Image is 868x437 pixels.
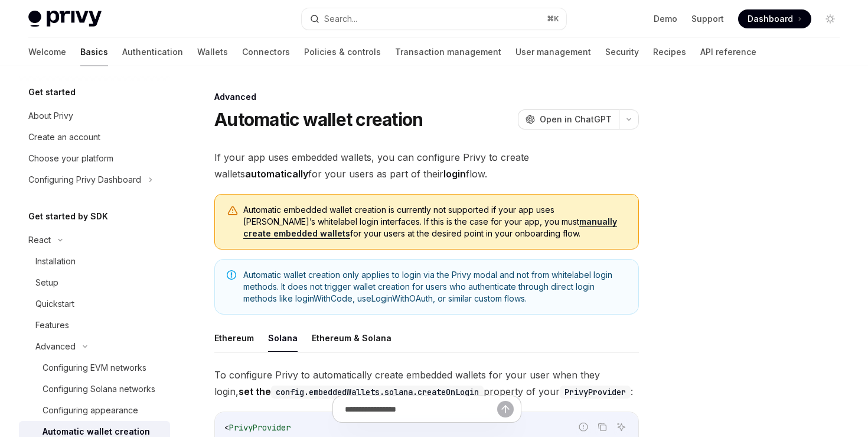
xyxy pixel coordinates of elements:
h5: Get started [28,85,76,99]
code: PrivyProvider [560,386,631,399]
a: Policies & controls [304,38,381,66]
a: Create an account [19,127,170,148]
button: Open in ChatGPT [518,109,619,130]
a: Dashboard [738,9,811,28]
span: Dashboard [748,13,793,25]
div: Choose your platform [28,151,113,166]
h1: Automatic wallet creation [214,109,423,130]
a: Recipes [653,38,686,66]
button: Advanced [19,336,170,357]
div: Search... [324,12,357,26]
a: Authentication [122,38,183,66]
div: Configuring Privy Dashboard [28,173,141,187]
div: Configuring Solana networks [43,382,155,396]
span: To configure Privy to automatically create embedded wallets for your user when they login, proper... [214,367,639,400]
div: Setup [35,276,58,290]
button: Search...⌘K [302,8,566,30]
span: If your app uses embedded wallets, you can configure Privy to create wallets for your users as pa... [214,149,639,182]
input: Ask a question... [345,396,497,422]
div: About Privy [28,109,73,123]
a: Security [605,38,639,66]
svg: Warning [227,205,239,217]
a: Support [691,13,724,25]
strong: set the [239,386,484,397]
span: ⌘ K [547,14,559,24]
a: Connectors [242,38,290,66]
div: Configuring EVM networks [43,361,146,375]
div: Create an account [28,130,100,144]
button: Toggle dark mode [821,9,840,28]
strong: login [443,168,466,180]
span: Automatic embedded wallet creation is currently not supported if your app uses [PERSON_NAME]’s wh... [243,204,626,239]
a: Basics [80,38,108,66]
a: Quickstart [19,293,170,315]
a: Choose your platform [19,148,170,169]
code: config.embeddedWallets.solana.createOnLogin [271,386,484,399]
div: Advanced [35,339,76,354]
button: React [19,229,170,251]
img: light logo [28,11,102,27]
a: Demo [654,13,677,25]
button: Send message [497,401,514,417]
strong: automatically [245,168,308,180]
a: Transaction management [395,38,501,66]
button: Ethereum & Solana [312,324,391,352]
svg: Note [227,270,236,280]
a: Installation [19,251,170,272]
div: Installation [35,254,76,268]
span: Open in ChatGPT [540,114,612,125]
button: Configuring Privy Dashboard [19,169,170,190]
button: Ethereum [214,324,254,352]
div: Quickstart [35,297,74,311]
a: API reference [700,38,756,66]
a: Features [19,315,170,336]
a: Configuring appearance [19,400,170,421]
a: Configuring Solana networks [19,378,170,400]
a: Configuring EVM networks [19,357,170,378]
a: Setup [19,272,170,293]
span: Automatic wallet creation only applies to login via the Privy modal and not from whitelabel login... [243,269,626,305]
h5: Get started by SDK [28,209,108,224]
div: Advanced [214,91,639,103]
a: User management [515,38,591,66]
div: Features [35,318,69,332]
button: Solana [268,324,298,352]
a: Wallets [197,38,228,66]
div: Configuring appearance [43,403,138,417]
a: About Privy [19,105,170,127]
div: React [28,233,51,247]
a: Welcome [28,38,66,66]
